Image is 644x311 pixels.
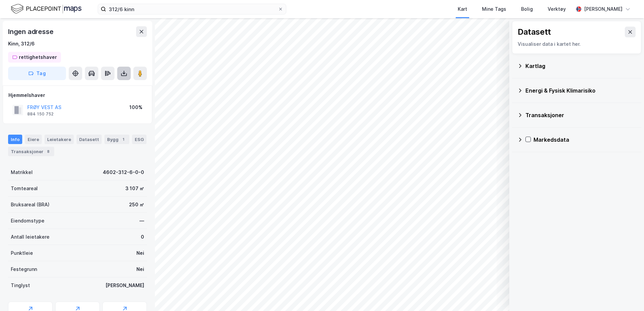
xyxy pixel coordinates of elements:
div: Kinn, 312/6 [8,40,35,48]
div: Nei [136,265,144,273]
div: Kart [458,5,467,13]
div: 3 107 ㎡ [125,184,144,193]
div: 250 ㎡ [129,201,144,209]
div: — [139,217,144,225]
div: Ingen adresse [8,26,55,37]
div: 8 [45,148,52,155]
div: [PERSON_NAME] [105,281,144,289]
iframe: Chat Widget [610,279,644,311]
div: Nei [136,249,144,257]
div: Leietakere [44,135,74,144]
div: Energi & Fysisk Klimarisiko [525,87,636,95]
div: Bygg [104,135,129,144]
div: Punktleie [11,249,33,257]
div: Visualiser data i kartet her. [518,40,636,48]
div: Bolig [521,5,533,13]
div: Antall leietakere [11,233,50,241]
div: Datasett [76,135,102,144]
div: Transaksjoner [525,111,636,119]
button: Tag [8,67,66,80]
div: Info [8,135,22,144]
div: ESG [132,135,147,144]
div: Datasett [518,27,551,37]
div: [PERSON_NAME] [584,5,622,13]
div: Mine Tags [482,5,506,13]
div: Tomteareal [11,184,38,193]
div: 1 [120,136,127,143]
div: Hjemmelshaver [8,91,147,99]
div: Matrikkel [11,168,33,176]
div: Festegrunn [11,265,37,273]
input: Søk på adresse, matrikkel, gårdeiere, leietakere eller personer [106,4,278,14]
div: 4602-312-6-0-0 [103,168,144,176]
div: Verktøy [548,5,566,13]
div: Transaksjoner [8,147,54,156]
img: logo.f888ab2527a4732fd821a326f86c7f29.svg [11,3,82,15]
div: 884 150 752 [27,111,54,117]
div: Tinglyst [11,281,30,289]
div: Markedsdata [534,136,636,144]
div: rettighetshaver [19,53,57,61]
div: 100% [129,103,142,111]
div: Kartlag [525,62,636,70]
div: Bruksareal (BRA) [11,201,50,209]
div: Eiendomstype [11,217,44,225]
div: 0 [141,233,144,241]
div: Eiere [25,135,42,144]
